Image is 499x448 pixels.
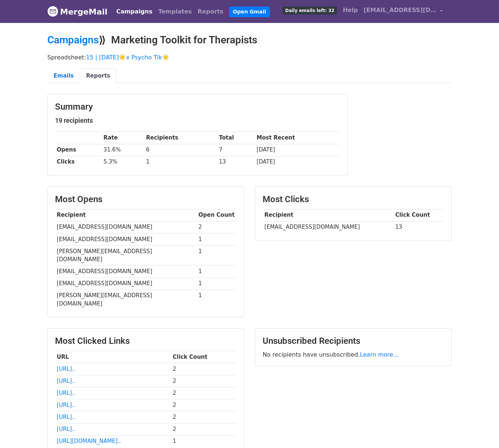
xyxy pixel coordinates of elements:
[57,438,121,444] a: [URL][DOMAIN_NAME]..
[55,209,197,221] th: Recipient
[340,3,361,17] a: Help
[86,54,169,61] a: 15 | [DATE]☀️x Psycho Tik☀️
[195,4,227,19] a: Reports
[102,144,144,156] td: 31.6%
[171,363,236,375] td: 2
[55,144,102,156] th: Opens
[263,221,393,233] td: [EMAIL_ADDRESS][DOMAIN_NAME]
[55,156,102,168] th: Clicks
[171,375,236,387] td: 2
[47,54,452,61] p: Spreadsheet:
[229,7,270,17] a: Open Gmail
[171,399,236,411] td: 2
[155,4,195,19] a: Templates
[197,266,236,278] td: 1
[47,4,107,19] a: MergeMail
[57,390,75,396] a: [URL]..
[197,245,236,266] td: 1
[197,233,236,245] td: 1
[55,221,197,233] td: [EMAIL_ADDRESS][DOMAIN_NAME]
[361,3,446,20] a: [EMAIL_ADDRESS][DOMAIN_NAME]
[263,209,393,221] th: Recipient
[55,351,171,363] th: URL
[55,336,236,346] h3: Most Clicked Links
[55,290,197,310] td: [PERSON_NAME][EMAIL_ADDRESS][DOMAIN_NAME]
[55,266,197,278] td: [EMAIL_ADDRESS][DOMAIN_NAME]
[171,387,236,399] td: 2
[280,3,340,17] a: Daily emails left: 32
[255,144,340,156] td: [DATE]
[463,413,499,448] iframe: Chat Widget
[57,426,75,432] a: [URL]..
[197,209,236,221] th: Open Count
[263,351,444,358] p: No recipients have unsubscribed.
[217,144,255,156] td: 7
[283,7,337,15] span: Daily emails left: 32
[57,378,75,384] a: [URL]..
[57,414,75,420] a: [URL]..
[144,156,217,168] td: 1
[55,245,197,266] td: [PERSON_NAME][EMAIL_ADDRESS][DOMAIN_NAME]
[171,435,236,447] td: 1
[393,209,444,221] th: Click Count
[55,117,340,125] h5: 19 recipients
[393,221,444,233] td: 13
[144,132,217,144] th: Recipients
[171,423,236,435] td: 2
[47,34,99,46] a: Campaigns
[171,351,236,363] th: Click Count
[57,402,75,408] a: [URL]..
[55,278,197,290] td: [EMAIL_ADDRESS][DOMAIN_NAME]
[255,132,340,144] th: Most Recent
[263,194,444,205] h3: Most Clicks
[171,411,236,423] td: 2
[80,68,116,83] a: Reports
[47,34,452,46] h2: ⟫ Marketing Toolkit for Therapists
[364,6,436,15] span: [EMAIL_ADDRESS][DOMAIN_NAME]
[55,102,340,112] h3: Summary
[197,221,236,233] td: 2
[55,194,236,205] h3: Most Opens
[55,233,197,245] td: [EMAIL_ADDRESS][DOMAIN_NAME]
[263,336,444,346] h3: Unsubscribed Recipients
[217,156,255,168] td: 13
[197,278,236,290] td: 1
[113,4,155,19] a: Campaigns
[217,132,255,144] th: Total
[47,6,58,17] img: MergeMail logo
[57,366,75,372] a: [URL]..
[255,156,340,168] td: [DATE]
[197,290,236,310] td: 1
[47,68,80,83] a: Emails
[102,132,144,144] th: Rate
[360,351,399,358] a: Learn more...
[144,144,217,156] td: 6
[102,156,144,168] td: 5.3%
